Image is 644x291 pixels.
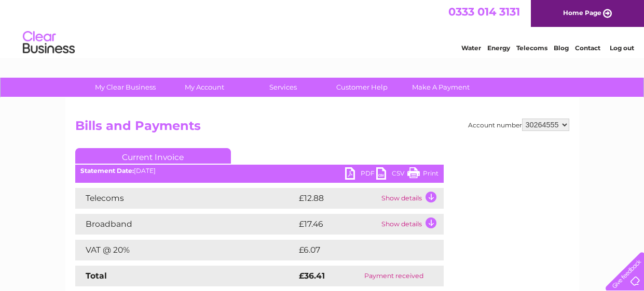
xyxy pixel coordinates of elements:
img: logo.png [22,27,75,59]
a: Energy [487,44,510,52]
a: Water [461,44,481,52]
td: £17.46 [296,214,379,235]
td: Show details [379,188,444,209]
td: VAT @ 20% [75,240,296,260]
div: Clear Business is a trading name of Verastar Limited (registered in [GEOGRAPHIC_DATA] No. 3667643... [77,6,568,50]
b: Statement Date: [80,167,134,174]
a: Log out [610,44,634,52]
strong: Total [86,271,107,281]
h2: Bills and Payments [75,119,569,138]
a: 0333 014 3131 [448,5,520,18]
a: Services [240,78,326,97]
a: Telecoms [516,44,547,52]
a: Make A Payment [398,78,484,97]
a: Customer Help [319,78,405,97]
a: PDF [345,167,376,182]
td: Show details [379,214,444,235]
a: Contact [575,44,600,52]
a: Current Invoice [75,148,231,164]
td: Broadband [75,214,296,235]
a: CSV [376,167,407,182]
div: Account number [468,119,569,131]
a: Print [407,167,439,182]
strong: £36.41 [299,271,325,281]
div: [DATE] [75,167,444,174]
a: My Account [161,78,247,97]
td: £6.07 [296,240,419,260]
td: Payment received [344,266,443,286]
a: Blog [554,44,569,52]
td: Telecoms [75,188,296,209]
a: My Clear Business [83,78,168,97]
td: £12.88 [296,188,379,209]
